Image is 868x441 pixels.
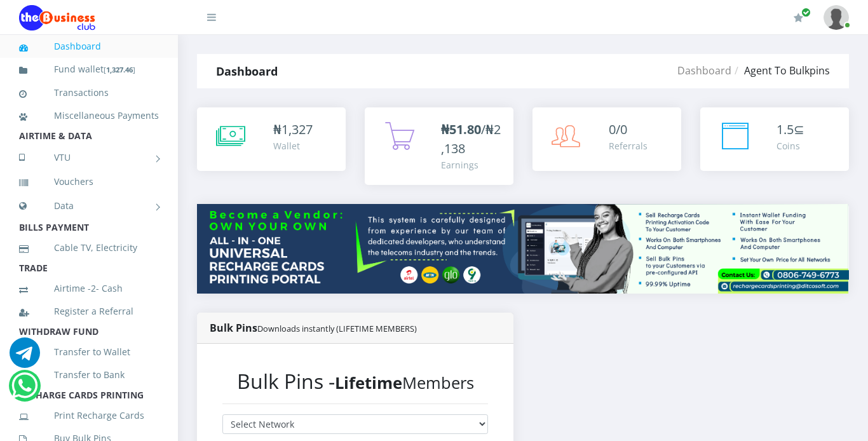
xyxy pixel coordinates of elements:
span: Renew/Upgrade Subscription [801,8,811,17]
b: 1,327.46 [106,65,133,74]
a: Chat for support [10,347,40,368]
img: Logo [19,5,95,31]
h2: Bulk Pins - [222,369,488,393]
i: Renew/Upgrade Subscription [794,13,803,23]
strong: Bulk Pins [210,321,417,335]
span: 1,327 [281,121,313,138]
span: 0/0 [609,121,627,138]
img: User [824,5,849,30]
a: ₦1,327 Wallet [197,107,346,171]
a: ₦51.80/₦2,138 Earnings [365,107,513,185]
a: Vouchers [19,167,159,196]
small: Downloads instantly (LIFETIME MEMBERS) [257,323,417,334]
a: Transfer to Wallet [19,337,159,367]
a: Cable TV, Electricity [19,233,159,262]
a: Airtime -2- Cash [19,274,159,303]
img: multitenant_rcp.png [197,204,849,294]
small: Members [335,372,474,394]
div: Earnings [441,158,501,172]
div: Referrals [609,139,648,153]
a: Print Recharge Cards [19,401,159,430]
span: 1.5 [776,121,794,138]
a: Dashboard [19,32,159,61]
span: /₦2,138 [441,121,501,157]
a: Register a Referral [19,297,159,326]
a: Chat for support [11,380,37,401]
div: Coins [776,139,804,153]
a: Transactions [19,78,159,107]
div: Wallet [273,139,313,153]
b: Lifetime [335,372,402,394]
div: ₦ [273,120,313,139]
a: Dashboard [677,64,731,78]
small: [ ] [104,65,135,74]
a: Fund wallet[1,327.46] [19,55,159,85]
div: ⊆ [776,120,804,139]
a: Miscellaneous Payments [19,101,159,130]
a: Transfer to Bank [19,360,159,390]
strong: Dashboard [216,64,278,79]
a: 0/0 Referrals [532,107,681,171]
a: Data [19,190,159,222]
a: VTU [19,142,159,173]
li: Agent To Bulkpins [731,63,830,78]
b: ₦51.80 [441,121,481,138]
